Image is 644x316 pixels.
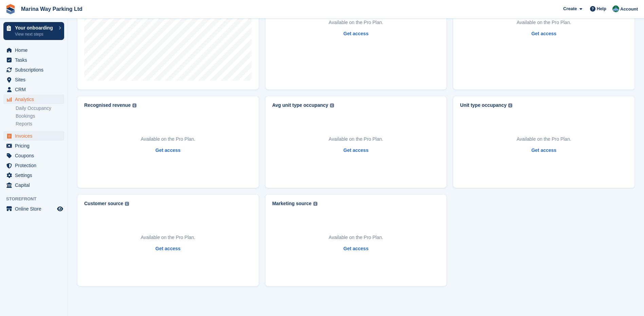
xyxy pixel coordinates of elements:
span: Subscriptions [15,65,56,75]
div: Avg unit type occupancy [272,102,328,108]
div: Recognised revenue [84,102,131,108]
span: Invoices [15,131,56,141]
p: Available on the Pro Plan. [141,234,195,241]
span: Pricing [15,141,56,151]
span: Tasks [15,55,56,65]
a: menu [3,45,64,55]
a: Marina Way Parking Ltd [18,3,85,15]
p: Available on the Pro Plan. [141,136,195,143]
span: Protection [15,161,56,170]
a: Get access [155,245,181,252]
a: Get access [344,245,369,252]
a: Bookings [16,113,64,119]
a: menu [3,55,64,65]
div: Customer source [84,201,123,206]
img: Paul Lewis [612,5,619,12]
a: menu [3,85,64,94]
a: Get access [344,147,369,154]
span: Help [597,5,606,12]
a: menu [3,204,64,214]
span: Create [563,5,577,12]
img: stora-icon-8386f47178a22dfd0bd8f6a31ec36ba5ce8667c1dd55bd0f319d3a0aa187defe.svg [5,4,16,14]
p: Available on the Pro Plan. [517,19,571,26]
img: icon-info-grey-7440780725fd019a000dd9b08b2336e03edf1995a4989e88bcd33f0948082b44.svg [313,202,317,206]
a: Your onboarding View next steps [3,22,64,40]
a: Get access [344,30,369,37]
img: icon-info-grey-7440780725fd019a000dd9b08b2336e03edf1995a4989e88bcd33f0948082b44.svg [508,103,512,107]
div: Unit type occupancy [460,102,507,108]
img: icon-info-grey-7440780725fd019a000dd9b08b2336e03edf1995a4989e88bcd33f0948082b44.svg [330,103,334,107]
span: Storefront [6,196,68,202]
a: menu [3,151,64,160]
p: Available on the Pro Plan. [329,234,383,241]
a: menu [3,65,64,75]
span: Analytics [15,95,56,104]
a: Preview store [56,205,64,213]
a: Get access [531,147,556,154]
a: Daily Occupancy [16,105,64,112]
span: Home [15,45,56,55]
span: Online Store [15,204,56,214]
span: Coupons [15,151,56,160]
a: menu [3,95,64,104]
span: Sites [15,75,56,84]
p: Available on the Pro Plan. [517,136,571,143]
a: menu [3,75,64,84]
a: menu [3,141,64,151]
p: View next steps [15,31,55,37]
span: Account [620,6,638,13]
a: menu [3,161,64,170]
a: menu [3,131,64,141]
a: menu [3,180,64,190]
a: Get access [531,30,556,37]
img: icon-info-grey-7440780725fd019a000dd9b08b2336e03edf1995a4989e88bcd33f0948082b44.svg [125,202,129,206]
p: Available on the Pro Plan. [329,136,383,143]
a: menu [3,171,64,180]
span: Settings [15,171,56,180]
img: icon-info-grey-7440780725fd019a000dd9b08b2336e03edf1995a4989e88bcd33f0948082b44.svg [132,103,136,107]
a: Reports [16,121,64,127]
p: Your onboarding [15,25,55,30]
span: CRM [15,85,56,94]
span: Capital [15,180,56,190]
div: Marketing source [272,201,312,206]
p: Available on the Pro Plan. [329,19,383,26]
a: Get access [155,147,181,154]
